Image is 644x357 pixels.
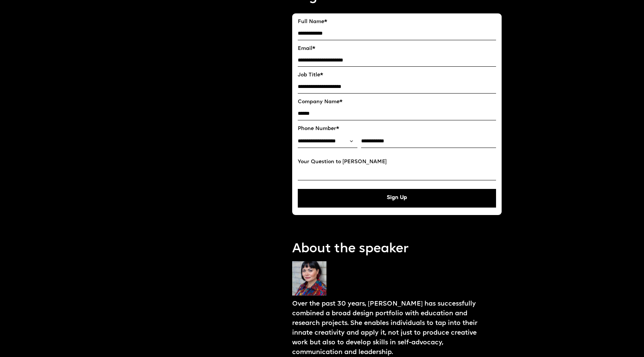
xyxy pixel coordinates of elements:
[298,189,496,208] button: Sign Up
[298,19,496,25] label: Full Name
[298,72,496,79] label: Job Title
[298,99,496,105] label: Company Name
[292,240,502,258] p: About the speaker
[298,46,496,52] label: Email
[298,126,496,132] label: Phone Number
[298,159,496,165] label: Your Question to [PERSON_NAME]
